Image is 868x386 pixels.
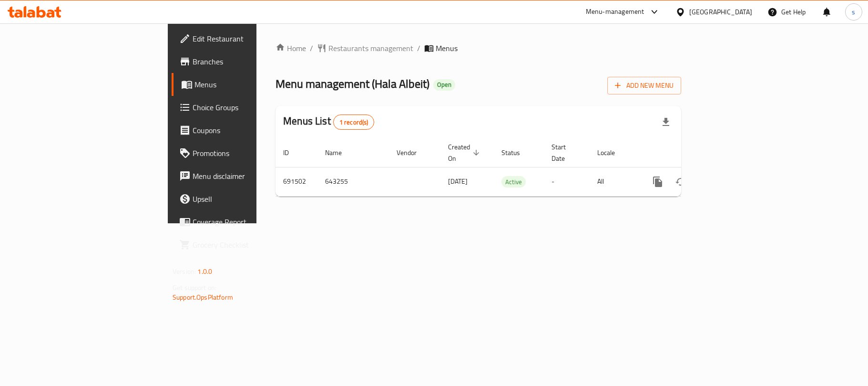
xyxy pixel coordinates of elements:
div: Menu-management [586,6,644,18]
li: / [417,42,420,54]
div: Total records count [333,115,375,130]
a: Coverage Report [172,210,313,233]
td: All [590,167,639,196]
span: Coverage Report [193,216,305,228]
button: more [646,170,669,193]
span: [DATE] [448,175,468,188]
span: ID [283,147,301,158]
span: Edit Restaurant [193,33,305,44]
div: Export file [654,111,677,134]
a: Menu disclaimer [172,165,313,188]
span: Start Date [551,141,578,164]
span: Menu management ( Hala Albeit ) [276,73,429,94]
span: Vendor [397,147,429,158]
span: s [852,7,855,17]
span: Promotions [193,147,305,159]
div: Open [433,79,455,91]
span: Open [433,81,455,89]
div: Active [501,176,526,188]
a: Branches [172,50,313,73]
span: Name [325,147,354,158]
span: Restaurants management [328,42,413,54]
h2: Menus List [283,114,374,130]
button: Add New Menu [607,77,681,94]
span: Locale [597,147,627,158]
span: Status [501,147,532,158]
span: Grocery Checklist [193,239,305,250]
span: 1.0.0 [197,265,212,278]
a: Choice Groups [172,96,313,119]
span: Coupons [193,125,305,136]
a: Support.OpsPlatform [173,291,233,303]
nav: breadcrumb [276,42,681,54]
a: Coupons [172,119,313,142]
span: Menus [436,42,458,54]
table: enhanced table [276,138,745,197]
span: Branches [193,56,305,67]
td: - [544,167,590,196]
span: Add New Menu [615,80,674,92]
span: Version: [173,265,196,278]
a: Edit Restaurant [172,27,313,50]
a: Menus [172,73,313,96]
a: Restaurants management [317,42,413,54]
td: 643255 [317,167,389,196]
span: Upsell [193,193,305,205]
a: Grocery Checklist [172,233,313,256]
span: 1 record(s) [334,118,374,127]
span: Active [501,177,526,188]
th: Actions [639,138,745,167]
span: Created On [448,141,482,164]
span: Menu disclaimer [193,170,305,182]
a: Upsell [172,188,313,210]
button: Change Status [669,170,692,193]
a: Promotions [172,142,313,165]
span: Menus [194,79,305,90]
span: Choice Groups [193,102,305,113]
div: [GEOGRAPHIC_DATA] [689,7,752,17]
span: Get support on: [173,282,216,294]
